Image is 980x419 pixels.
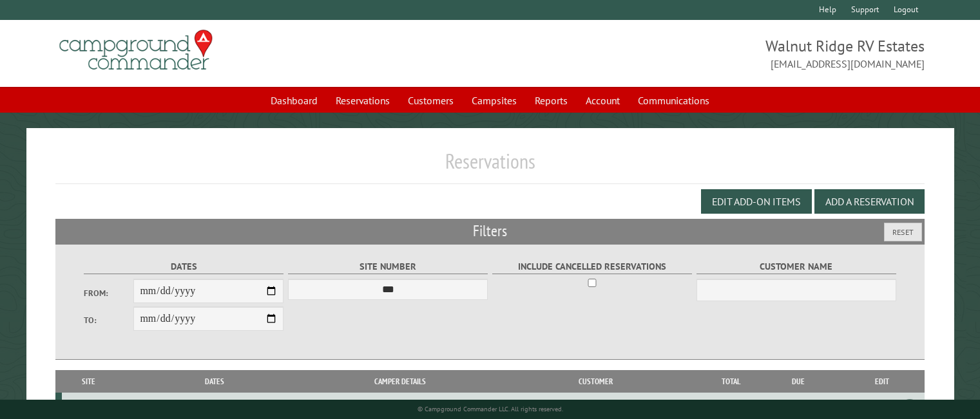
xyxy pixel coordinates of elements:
label: Site Number [288,259,488,274]
a: Dashboard [263,88,325,113]
label: Customer Name [697,259,897,274]
small: © Campground Commander LLC. All rights reserved. [418,405,563,413]
a: Communications [630,88,717,113]
a: Campsites [464,88,524,113]
a: Reservations [328,88,398,113]
th: Site [62,370,115,393]
th: Customer [486,370,705,393]
button: Edit Add-on Items [701,189,812,214]
label: Include Cancelled Reservations [492,259,693,274]
label: From: [84,287,134,299]
button: Add a Reservation [814,189,925,214]
span: Walnut Ridge RV Estates [EMAIL_ADDRESS][DOMAIN_NAME] [490,35,925,71]
button: Reset [884,223,922,241]
h1: Reservations [55,149,925,184]
h2: Filters [55,219,925,243]
label: To: [84,314,134,326]
a: Reports [527,88,575,113]
label: Dates [84,259,284,274]
th: Dates [115,370,314,393]
th: Due [756,370,840,393]
th: Edit [840,370,925,393]
th: Camper Details [314,370,486,393]
img: Campground Commander [55,25,216,75]
th: Total [705,370,756,393]
a: Customers [400,88,461,113]
a: Account [578,88,628,113]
